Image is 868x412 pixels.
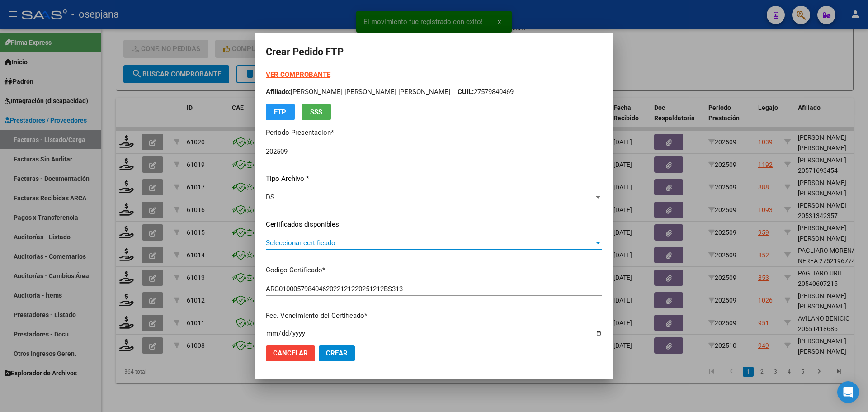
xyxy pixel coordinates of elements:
[273,349,308,357] span: Cancelar
[266,345,315,361] button: Cancelar
[266,87,602,97] p: [PERSON_NAME] [PERSON_NAME] [PERSON_NAME] 27579840469
[266,265,602,275] p: Codigo Certificado
[302,104,331,120] button: SSS
[266,88,291,96] span: Afiliado:
[266,219,602,230] p: Certificados disponibles
[266,43,602,61] h2: Crear Pedido FTP
[266,104,295,120] button: FTP
[266,239,594,247] span: Seleccionar certificado
[319,345,355,361] button: Crear
[326,349,348,357] span: Crear
[311,108,323,116] span: SSS
[266,128,602,138] p: Periodo Presentacion
[274,108,287,116] span: FTP
[266,174,602,184] p: Tipo Archivo *
[837,381,859,403] div: Open Intercom Messenger
[266,193,274,201] span: DS
[266,311,602,321] p: Fec. Vencimiento del Certificado
[266,71,330,79] a: VER COMPROBANTE
[458,88,474,96] span: CUIL:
